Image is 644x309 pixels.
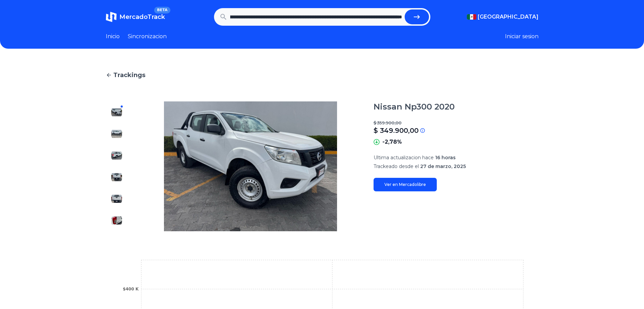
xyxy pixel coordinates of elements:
span: Ultima actualizacion hace [374,154,434,161]
a: Sincronizacion [128,32,167,41]
span: MercadoTrack [119,13,165,21]
button: Iniciar sesion [505,32,539,41]
img: Nissan Np300 2020 [111,193,122,204]
a: Trackings [106,70,539,80]
span: 16 horas [435,154,456,161]
img: Nissan Np300 2020 [111,107,122,118]
a: MercadoTrackBETA [106,11,165,22]
img: Nissan Np300 2020 [111,172,122,183]
h1: Nissan Np300 2020 [374,101,455,112]
tspan: $400 K [123,287,139,291]
span: [GEOGRAPHIC_DATA] [478,13,539,21]
img: Mexico [467,14,476,20]
p: $ 359.900,00 [374,120,539,126]
img: Nissan Np300 2020 [111,150,122,161]
span: 27 de marzo, 2025 [420,163,466,169]
span: BETA [154,7,170,14]
img: Nissan Np300 2020 [141,101,360,231]
a: Ver en Mercadolibre [374,178,437,191]
img: Nissan Np300 2020 [111,215,122,226]
span: Trackings [113,70,145,80]
button: [GEOGRAPHIC_DATA] [467,13,539,21]
p: -2,78% [382,138,402,146]
a: Inicio [106,32,120,41]
img: Nissan Np300 2020 [111,128,122,139]
span: Trackeado desde el [374,163,419,169]
p: $ 349.900,00 [374,126,419,135]
img: MercadoTrack [106,11,117,22]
